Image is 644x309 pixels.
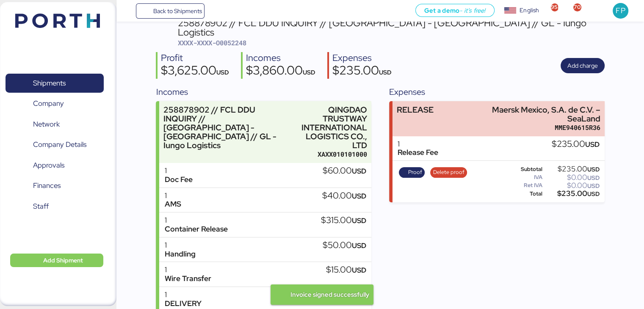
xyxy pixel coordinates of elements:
span: Delete proof [433,168,464,177]
span: USD [352,265,366,275]
span: Proof [408,168,422,177]
div: 258878902 // FCL DDU INQUIRY // [GEOGRAPHIC_DATA] - [GEOGRAPHIC_DATA] // GL - Iungo Logistics [163,105,290,150]
div: AMS [164,200,181,209]
div: Subtotal [508,166,543,172]
span: USD [587,166,600,173]
div: $50.00 [323,241,366,250]
a: Finances [6,176,104,196]
span: USD [379,68,392,76]
span: Company [33,97,64,110]
button: Add Shipment [10,254,103,267]
div: $60.00 [323,166,366,176]
a: Approvals [6,156,104,175]
div: $235.00 [332,64,392,79]
div: Total [508,191,543,197]
div: MME940615R36 [478,123,600,132]
div: $235.00 [544,166,600,172]
div: Ret IVA [508,182,543,188]
div: Doc Fee [164,175,192,184]
div: Expenses [332,52,392,64]
div: RELEASE [397,105,434,114]
div: Profit [161,52,229,64]
div: DELIVERY [164,299,201,308]
div: $315.00 [321,216,366,225]
a: Staff [6,197,104,216]
div: $40.00 [322,191,366,201]
div: Incomes [246,52,315,64]
span: FP [616,5,625,16]
span: Approvals [33,159,64,171]
a: Back to Shipments [136,3,205,19]
div: 1 [164,290,201,299]
button: Delete proof [430,167,467,178]
div: 1 [164,216,227,225]
a: Company Details [6,135,104,154]
span: Add Shipment [43,255,83,265]
div: Maersk Mexico, S.A. de C.V. – SeaLand [478,105,600,123]
div: $3,860.00 [246,64,315,79]
div: 1 [164,166,192,175]
span: USD [303,68,315,76]
span: USD [587,190,600,198]
span: USD [352,166,366,176]
div: 258878902 // FCL DDU INQUIRY // [GEOGRAPHIC_DATA] - [GEOGRAPHIC_DATA] // GL - Iungo Logistics [178,18,604,37]
span: Finances [33,179,61,192]
a: Company [6,94,104,113]
div: Container Release [164,225,227,234]
span: USD [587,182,600,190]
div: $235.00 [544,190,600,197]
div: $0.00 [544,174,600,181]
div: 1 [164,241,195,250]
a: Network [6,115,104,134]
span: USD [216,68,229,76]
div: Handling [164,250,195,259]
div: Invoice signed successfully [290,287,369,303]
div: Incomes [156,86,371,98]
span: USD [585,140,600,149]
span: USD [587,174,600,182]
div: $3,625.00 [161,64,229,79]
div: Wire Transfer [164,274,211,283]
span: USD [352,241,366,250]
span: Add charge [567,61,598,71]
span: Staff [33,200,49,212]
a: Shipments [6,74,104,93]
div: Release Fee [398,148,438,157]
span: Shipments [33,77,66,89]
span: USD [352,216,366,225]
button: Menu [122,4,136,18]
div: XAXX010101000 [294,150,368,159]
div: IVA [508,174,543,180]
span: Network [33,118,60,130]
button: Add charge [561,58,605,73]
span: XXXX-XXXX-O0052248 [178,39,246,47]
div: $15.00 [326,265,366,275]
div: Expenses [389,86,604,98]
span: USD [352,191,366,201]
div: 1 [398,140,438,149]
div: $235.00 [552,140,600,149]
div: 1 [164,265,211,274]
span: Company Details [33,138,86,151]
button: Proof [399,167,425,178]
div: $0.00 [544,182,600,189]
span: Back to Shipments [153,6,202,16]
div: 1 [164,191,181,200]
div: QINGDAO TRUSTWAY INTERNATIONAL LOGISTICS CO., LTD [294,105,368,150]
div: English [520,6,539,15]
